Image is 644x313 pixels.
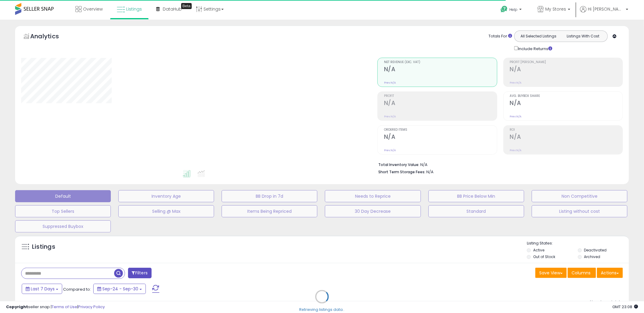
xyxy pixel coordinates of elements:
[384,66,497,74] h2: N/A
[510,128,623,132] span: ROI
[532,205,627,217] button: Listing without cost
[325,190,421,202] button: Needs to Reprice
[378,169,425,174] b: Short Term Storage Fees:
[384,100,497,108] h2: N/A
[496,1,528,20] a: Help
[588,6,624,12] span: Hi [PERSON_NAME]
[126,6,142,12] span: Listings
[500,5,508,13] i: Get Help
[378,162,419,167] b: Total Inventory Value:
[510,100,623,108] h2: N/A
[222,205,317,217] button: Items Being Repriced
[384,133,497,142] h2: N/A
[384,81,396,85] small: Prev: N/A
[83,6,103,12] span: Overview
[516,32,561,40] button: All Selected Listings
[428,205,524,217] button: Standard
[384,115,396,118] small: Prev: N/A
[510,81,522,85] small: Prev: N/A
[545,6,566,12] span: My Stores
[510,66,623,74] h2: N/A
[300,307,345,313] div: Retrieving listings data..
[510,149,522,152] small: Prev: N/A
[15,220,111,232] button: Suppressed Buybox
[378,161,618,168] li: N/A
[510,133,623,142] h2: N/A
[163,6,182,12] span: DataHub
[30,32,71,42] h5: Analytics
[15,205,111,217] button: Top Sellers
[222,190,317,202] button: BB Drop in 7d
[510,61,623,64] span: Profit [PERSON_NAME]
[510,45,559,52] div: Include Returns
[561,32,606,40] button: Listings With Cost
[384,94,497,98] span: Profit
[6,304,105,310] div: seller snap | |
[118,205,214,217] button: Selling @ Max
[118,190,214,202] button: Inventory Age
[532,190,627,202] button: Non Competitive
[509,7,517,12] span: Help
[384,149,396,152] small: Prev: N/A
[489,34,512,39] div: Totals For
[6,304,28,310] strong: Copyright
[426,169,434,175] span: N/A
[15,190,111,202] button: Default
[384,128,497,132] span: Ordered Items
[428,190,524,202] button: BB Price Below Min
[580,6,628,20] a: Hi [PERSON_NAME]
[510,115,522,118] small: Prev: N/A
[181,3,192,9] div: Tooltip anchor
[384,61,497,64] span: Net Revenue (Exc. VAT)
[325,205,421,217] button: 30 Day Decrease
[510,94,623,98] span: Avg. Buybox Share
